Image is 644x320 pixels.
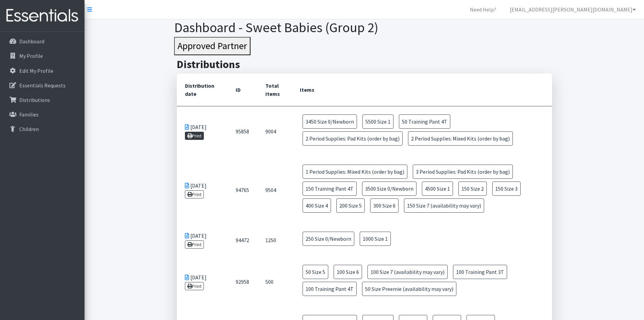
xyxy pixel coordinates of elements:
span: 3 Period Supplies: Pad Kits (order by bag) [413,165,513,179]
img: HumanEssentials [3,4,82,27]
a: Distributions [3,93,82,107]
a: Children [3,122,82,136]
a: Families [3,108,82,121]
p: Edit My Profile [19,67,53,74]
span: 100 Training Pant 4T [303,282,357,296]
a: Print [185,190,204,198]
td: 500 [257,257,292,307]
p: Essentials Requests [19,82,66,89]
span: 150 Training Pant 4T [303,182,357,196]
th: Distribution date [177,73,228,106]
span: 1000 Size 1 [360,232,391,246]
a: Print [185,282,204,290]
a: Print [185,240,204,249]
span: 3500 Size 0/Newborn [362,182,416,196]
td: 92958 [228,257,257,307]
span: 1 Period Supplies: Mixed Kits (order by bag) [303,165,407,179]
span: 300 Size 6 [370,198,399,213]
td: 94472 [228,223,257,257]
span: 4500 Size 1 [422,182,453,196]
td: 1250 [257,223,292,257]
th: Items [292,73,552,106]
h1: Dashboard - Sweet Babies (Group 2) [174,19,554,36]
span: 2 Period Supplies: Pad Kits (order by bag) [303,131,403,146]
span: 5500 Size 1 [362,114,393,129]
a: Print [185,132,204,140]
a: My Profile [3,49,82,63]
span: 200 Size 5 [336,198,365,213]
span: 150 Size 3 [492,182,521,196]
span: 100 Size 7 (availability may vary) [367,265,448,279]
span: 50 Training Pant 4T [399,114,450,129]
span: 2 Period Supplies: Mixed Kits (order by bag) [408,131,513,146]
h2: Distributions [177,58,552,71]
a: Edit My Profile [3,64,82,78]
span: 150 Size 2 [458,182,487,196]
span: 50 Size 5 [303,265,328,279]
span: 100 Training Pant 3T [453,265,507,279]
th: ID [228,73,257,106]
a: [EMAIL_ADDRESS][PERSON_NAME][DOMAIN_NAME] [504,3,641,16]
p: Distributions [19,97,50,103]
td: 9004 [257,106,292,156]
span: 150 Size 7 (availability may vary) [404,198,484,213]
p: My Profile [19,52,43,59]
span: 100 Size 6 [334,265,362,279]
p: Families [19,111,39,118]
td: 9504 [257,156,292,223]
td: [DATE] [177,223,228,257]
td: [DATE] [177,106,228,156]
span: 3450 Size 0/Newborn [303,114,357,129]
td: [DATE] [177,156,228,223]
a: Need Help? [464,3,502,16]
td: [DATE] [177,257,228,307]
td: 94765 [228,156,257,223]
a: Essentials Requests [3,79,82,92]
a: Dashboard [3,35,82,48]
p: Dashboard [19,38,44,45]
th: Total Items [257,73,292,106]
span: 50 Size Preemie (availability may vary) [362,282,456,296]
span: 400 Size 4 [303,198,331,213]
span: 250 Size 0/Newborn [303,232,354,246]
td: 95858 [228,106,257,156]
button: Approved Partner [174,37,251,55]
p: Children [19,126,39,132]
